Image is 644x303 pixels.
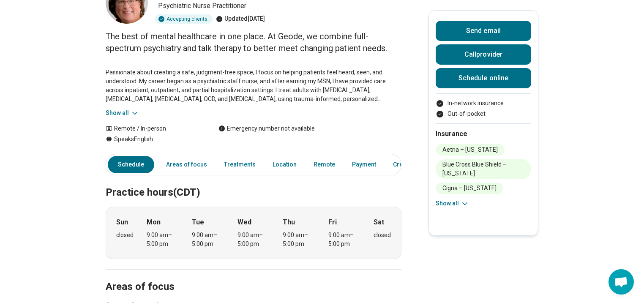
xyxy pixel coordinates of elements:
[436,199,469,208] button: Show all
[283,231,315,248] div: 9:00 am – 5:00 pm
[436,159,531,179] li: Blue Cross Blue Shield – [US_STATE]
[116,231,134,240] div: closed
[147,231,179,248] div: 9:00 am – 5:00 pm
[436,99,531,108] li: In-network insurance
[267,156,302,173] a: Location
[436,129,531,139] h2: Insurance
[192,231,224,248] div: 9:00 am – 5:00 pm
[308,156,340,173] a: Remote
[218,124,315,133] div: Emergency number not available
[436,44,531,65] button: Callprovider
[216,14,265,24] div: Updated [DATE]
[328,231,361,248] div: 9:00 am – 5:00 pm
[237,217,251,227] strong: Wed
[609,269,634,295] div: Open chat
[106,207,401,259] div: When does the program meet?
[436,21,531,41] button: Send email
[116,217,128,227] strong: Sun
[106,30,401,54] p: The best of mental healthcare in one place. At Geode, we combine full-spectrum psychiatry and tal...
[436,109,531,118] li: Out-of-pocket
[106,259,401,294] h2: Areas of focus
[436,68,531,88] a: Schedule online
[192,217,204,227] strong: Tue
[436,99,531,118] ul: Payment options
[237,231,270,248] div: 9:00 am – 5:00 pm
[283,217,295,227] strong: Thu
[347,156,381,173] a: Payment
[106,165,401,200] h2: Practice hours (CDT)
[108,156,154,173] a: Schedule
[219,156,261,173] a: Treatments
[158,1,401,11] p: Psychiatric Nurse Practitioner
[155,14,213,24] div: Accepting clients
[436,144,505,156] li: Aetna – [US_STATE]
[374,217,384,227] strong: Sat
[328,217,337,227] strong: Fri
[106,124,202,133] div: Remote / In-person
[388,156,430,173] a: Credentials
[374,231,391,240] div: closed
[106,68,401,104] p: Passionate about creating a safe, judgment-free space, I focus on helping patients feel heard, se...
[436,183,503,194] li: Cigna – [US_STATE]
[106,109,139,117] button: Show all
[147,217,161,227] strong: Mon
[106,135,202,144] div: Speaks English
[161,156,212,173] a: Areas of focus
